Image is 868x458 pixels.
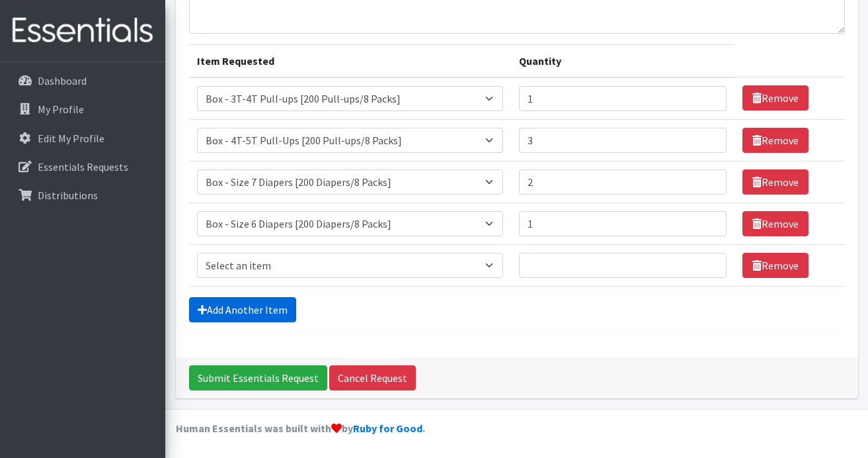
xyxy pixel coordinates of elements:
a: Remove [742,85,809,111]
th: Quantity [511,44,734,77]
a: Edit My Profile [5,125,160,152]
a: Essentials Requests [5,154,160,180]
a: Remove [742,128,809,153]
a: Remove [742,211,809,236]
strong: Human Essentials was built with by . [176,422,425,435]
a: My Profile [5,96,160,122]
input: Submit Essentials Request [189,365,327,390]
a: Cancel Request [329,365,416,390]
a: Distributions [5,182,160,208]
p: My Profile [38,103,84,116]
th: Item Requested [189,44,512,77]
img: HumanEssentials [5,9,160,53]
a: Add Another Item [189,297,296,322]
p: Essentials Requests [38,160,128,173]
p: Dashboard [38,74,87,87]
a: Remove [742,253,809,278]
a: Ruby for Good [353,422,422,435]
a: Dashboard [5,68,160,94]
a: Remove [742,169,809,195]
p: Distributions [38,189,98,202]
p: Edit My Profile [38,132,104,145]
